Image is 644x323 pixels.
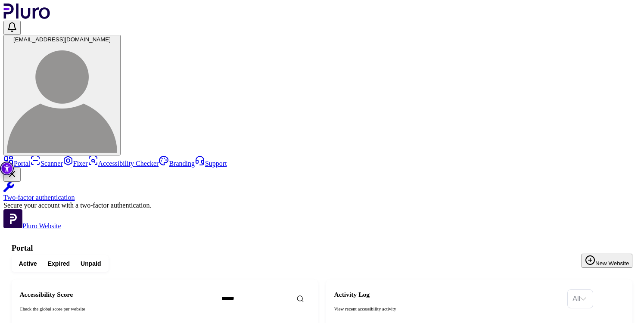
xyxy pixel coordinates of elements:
[582,254,632,268] button: New Website
[195,160,227,167] a: Support
[75,258,106,270] button: Unpaid
[3,182,641,202] a: Two-factor authentication
[3,202,641,209] div: Secure your account with a two-factor authentication.
[63,160,88,167] a: Fixer
[48,260,70,268] span: Expired
[19,260,37,268] span: Active
[19,306,211,313] div: Check the global score per website
[159,160,195,167] a: Branding
[3,21,21,35] button: Open notifications, you have 0 new notifications
[30,160,63,167] a: Scanner
[3,155,641,230] aside: Sidebar menu
[81,260,101,268] span: Unpaid
[12,243,633,253] h1: Portal
[3,160,30,167] a: Portal
[3,13,50,20] a: Logo
[567,289,593,308] div: Set sorting
[3,168,21,182] button: Close Two-factor authentication notification
[3,222,61,230] a: Open Pluro Website
[19,291,211,299] h2: Accessibility Score
[13,258,42,270] button: Active
[334,291,562,299] h2: Activity Log
[334,306,562,313] div: View recent accessibility activity
[3,194,641,202] div: Two-factor authentication
[42,258,75,270] button: Expired
[13,36,111,43] span: [EMAIL_ADDRESS][DOMAIN_NAME]
[7,43,117,153] img: malkaeinat@gmail.com
[88,160,159,167] a: Accessibility Checker
[216,292,331,306] input: Search
[3,35,121,155] button: [EMAIL_ADDRESS][DOMAIN_NAME]malkaeinat@gmail.com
